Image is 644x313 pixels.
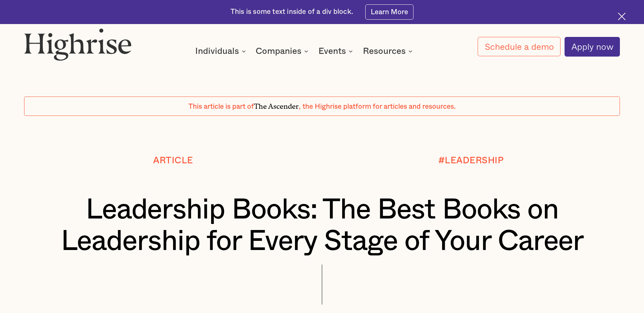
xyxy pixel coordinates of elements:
div: Events [318,47,355,55]
h1: Leadership Books: The Best Books on Leadership for Every Stage of Your Career [49,194,595,257]
div: Individuals [195,47,248,55]
img: Highrise logo [24,28,132,61]
div: Companies [256,47,301,55]
span: , the Highrise platform for articles and resources. [299,103,456,110]
div: Individuals [195,47,239,55]
span: This article is part of [188,103,254,110]
a: Schedule a demo [478,37,560,56]
a: Learn More [365,4,414,20]
span: The Ascender [254,101,299,109]
div: This is some text inside of a div block. [231,7,353,17]
div: #LEADERSHIP [438,156,504,166]
img: Cross icon [618,13,626,20]
div: Resources [363,47,415,55]
div: Resources [363,47,406,55]
div: Article [153,156,193,166]
div: Events [318,47,346,55]
a: Apply now [565,37,620,57]
div: Companies [256,47,310,55]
